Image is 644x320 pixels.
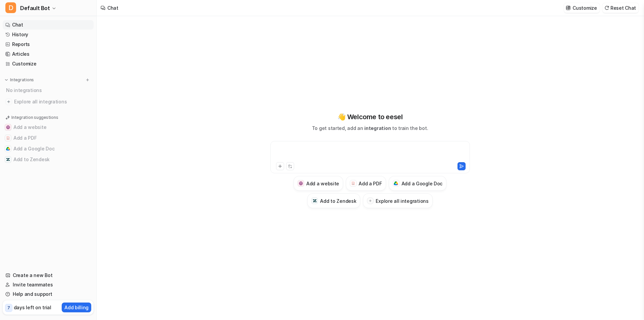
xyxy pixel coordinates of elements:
h3: Add a PDF [359,180,382,187]
h3: Explore all integrations [376,197,428,204]
div: Chat [107,4,118,11]
img: Add a Google Doc [394,181,398,185]
a: Help and support [3,289,94,299]
a: Customize [3,59,94,68]
img: reset [604,5,609,10]
button: Add to ZendeskAdd to Zendesk [307,193,360,208]
p: Add billing [64,304,89,311]
button: Add a Google DocAdd a Google Doc [3,143,94,154]
button: Explore all integrations [363,193,432,208]
p: Integration suggestions [11,115,58,121]
p: 👋 Welcome to eesel [337,112,403,122]
img: Add to Zendesk [6,157,10,162]
button: Add a websiteAdd a website [3,122,94,133]
img: Add a website [299,181,303,186]
button: Add to ZendeskAdd to Zendesk [3,154,94,165]
p: To get started, add an to train the bot. [312,125,428,132]
h3: Add a Google Doc [401,180,443,187]
button: Add a PDFAdd a PDF [3,133,94,143]
a: Create a new Bot [3,271,94,280]
p: 7 [7,305,10,311]
img: Add to Zendesk [313,199,317,203]
img: Add a Google Doc [6,147,10,151]
button: Add a websiteAdd a website [293,176,343,191]
p: days left on trial [14,304,51,311]
a: History [3,30,94,39]
button: Integrations [3,77,36,83]
button: Customize [564,3,599,13]
span: Default Bot [20,3,50,13]
button: Add billing [62,303,91,312]
p: Integrations [10,77,34,83]
img: customize [566,5,571,10]
img: Add a PDF [6,136,10,140]
a: Invite teammates [3,280,94,289]
img: Add a website [6,125,10,129]
h3: Add a website [306,180,339,187]
span: integration [364,125,391,131]
span: Explore all integrations [14,96,91,107]
p: Customize [573,4,597,11]
img: menu_add.svg [85,78,90,82]
a: Chat [3,20,94,30]
img: Add a PDF [351,181,356,185]
button: Reset Chat [602,3,639,13]
a: Reports [3,40,94,49]
button: Add a PDFAdd a PDF [346,176,386,191]
button: Add a Google DocAdd a Google Doc [389,176,447,191]
h3: Add to Zendesk [320,197,356,204]
span: D [5,2,16,13]
a: Explore all integrations [3,97,94,106]
div: No integrations [4,85,94,96]
img: explore all integrations [5,98,12,105]
a: Articles [3,49,94,59]
img: expand menu [4,78,9,82]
